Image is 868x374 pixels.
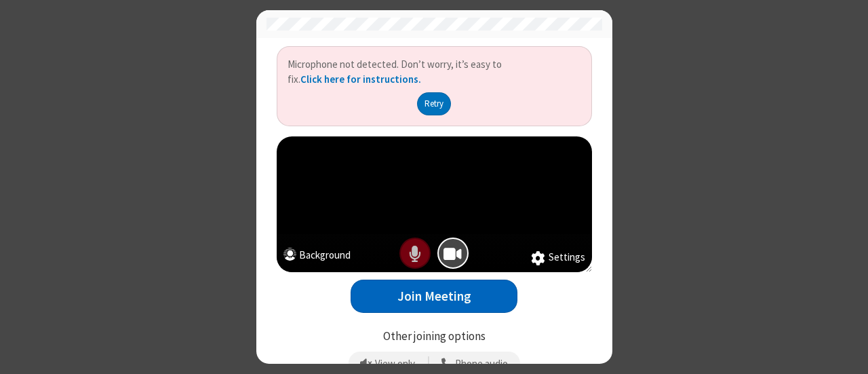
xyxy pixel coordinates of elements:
[427,354,430,373] span: |
[417,92,452,115] button: Retry
[399,238,431,269] button: No microphone detected.
[277,328,592,345] p: Other joining options
[531,250,585,266] button: Settings
[455,358,508,370] span: Phone audio
[437,238,469,269] button: Camera is on
[288,57,581,88] p: Microphone not detected. Don’t worry, it’s easy to fix.
[300,73,421,86] a: Click here for instructions.
[283,248,351,266] button: Background
[375,358,415,370] span: View only
[351,280,517,313] button: Join Meeting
